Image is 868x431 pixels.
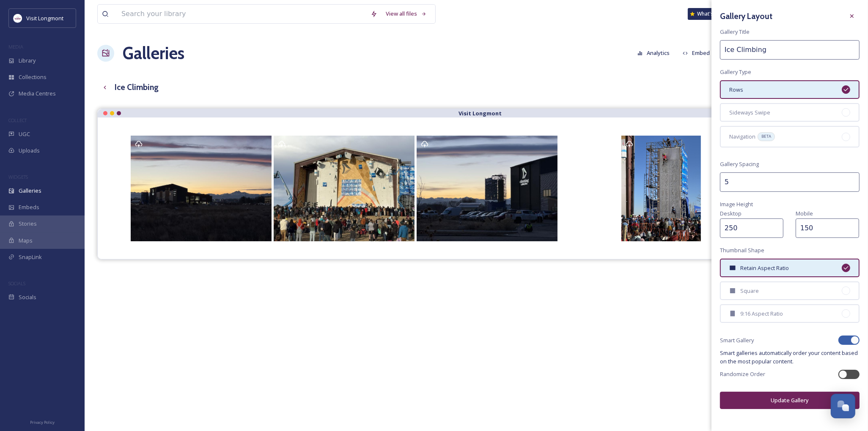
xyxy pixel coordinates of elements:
[740,287,759,295] span: Square
[14,14,22,22] img: longmont.jpg
[729,86,743,94] span: Rows
[720,10,772,22] h3: Gallery Layout
[129,134,272,242] a: Opens media popup. Media description: Ice Climbing World Cup 2025.
[19,73,47,81] span: Collections
[720,28,750,36] span: Gallery Title
[19,293,36,301] span: Socials
[19,130,30,138] span: UGC
[19,237,33,245] span: Maps
[702,134,764,242] a: Opens media popup. Media description: Monty4-VisitLongmont.MOV.
[416,134,559,242] a: Opens media popup. Media description: Ice Climbing World Cup 2025.
[8,280,25,286] span: SOCIALS
[729,133,755,141] span: Navigation
[740,310,783,318] span: 9:16 Aspect Ratio
[19,220,37,228] span: Stories
[633,45,674,61] button: Analytics
[19,253,42,261] span: SnapLink
[678,45,714,61] button: Embed
[720,336,754,344] span: Smart Gallery
[123,41,184,66] a: Galleries
[30,417,55,427] a: Privacy Policy
[8,44,23,50] span: MEDIA
[272,134,415,242] a: Opens media popup. Media description: Ice Climbing World Cup 2025.
[633,45,678,61] a: Analytics
[720,246,764,254] span: Thumbnail Shape
[19,90,56,98] span: Media Centres
[720,370,765,378] span: Randomize Order
[621,134,702,242] a: Opens media popup. Media description: Ice Climbing World Cup 2025.
[720,40,860,60] input: My Gallery
[459,109,502,117] strong: Visit Longmont
[720,349,860,365] span: Smart galleries automatically order your content based on the most popular content.
[720,200,753,208] span: Image Height
[720,160,759,168] span: Gallery Spacing
[30,420,55,425] span: Privacy Policy
[19,57,36,65] span: Library
[761,134,771,139] span: BETA
[8,117,27,123] span: COLLECT
[8,174,28,180] span: WIDGETS
[382,5,431,22] a: View all files
[720,68,751,76] span: Gallery Type
[19,147,40,155] span: Uploads
[115,81,159,93] h3: Ice Climbing
[720,392,860,409] button: Update Gallery
[831,394,855,418] button: Open Chat
[720,210,742,217] span: Desktop
[796,218,859,238] input: 250
[720,218,783,238] input: 250
[720,172,860,192] input: 2
[740,264,789,272] span: Retain Aspect Ratio
[26,14,63,22] span: Visit Longmont
[796,210,813,217] span: Mobile
[117,5,366,23] input: Search your library
[19,187,41,195] span: Galleries
[559,134,621,242] a: Opens media popup. Media description: Ice Climbing World Cup 2025.
[19,203,39,211] span: Embeds
[688,8,730,20] a: What's New
[729,109,770,117] span: Sideways Swipe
